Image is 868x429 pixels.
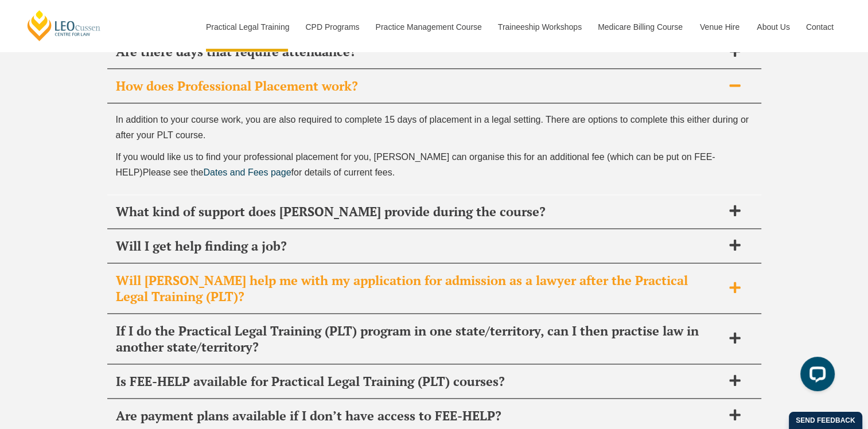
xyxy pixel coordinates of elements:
a: Venue Hire [691,2,748,52]
span: for details of current fees. [291,167,395,177]
span: Please see the [143,167,204,177]
a: Practical Legal Training [197,2,297,52]
h2: Is FEE-HELP available for Practical Legal Training (PLT) courses? [116,373,723,389]
a: Medicare Billing Course [589,2,691,52]
h2: How does Professional Placement work? [116,78,723,94]
a: Contact [797,2,842,52]
a: Traineeship Workshops [489,2,589,52]
a: About Us [748,2,797,52]
h2: Will I get help finding a job? [116,238,723,254]
span: In addition to your course work, you are also required to complete 15 days of placement in a lega... [116,115,749,140]
h2: What kind of support does [PERSON_NAME] provide during the course? [116,204,723,220]
a: Dates and Fees page [203,167,291,177]
a: Practice Management Course [367,2,489,52]
h2: Will [PERSON_NAME] help me with my application for admission as a lawyer after the Practical Lega... [116,272,723,305]
iframe: LiveChat chat widget [791,352,839,400]
h2: Are there days that require attendance? [116,44,723,60]
a: [PERSON_NAME] Centre for Law [26,9,102,42]
h2: If I do the Practical Legal Training (PLT) program in one state/territory, can I then practise la... [116,323,723,355]
h2: Are payment plans available if I don’t have access to FEE-HELP? [116,408,723,424]
a: CPD Programs [297,2,367,52]
span: If you would like us to find your professional placement for you, [PERSON_NAME] can organise this... [116,152,715,177]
